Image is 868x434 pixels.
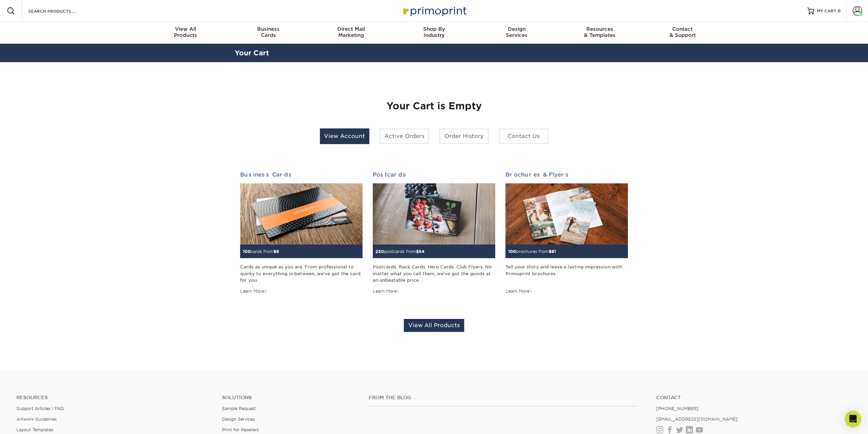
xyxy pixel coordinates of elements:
a: Shop ByIndustry [393,22,475,44]
a: BusinessCards [227,22,310,44]
a: View Account [320,128,369,144]
input: SEARCH PRODUCTS..... [28,7,94,15]
a: Print for Resellers [222,427,259,432]
small: postcards from [376,249,425,254]
small: brochures from [508,249,556,254]
a: Order History [439,128,489,144]
a: Contact Us [499,128,548,144]
span: $ [549,249,551,254]
span: Design [475,26,558,32]
div: Cards [227,26,310,38]
div: Tell your story and leave a lasting impression with Primoprint brochures. [505,264,628,283]
div: Products [144,26,227,38]
span: View All [144,26,227,32]
div: Learn More [505,288,532,294]
h2: Brochures & Flyers [505,171,628,178]
div: Cards as unique as you are. From professional to quirky to everything in between, we've got the c... [240,264,363,283]
span: Direct Mail [310,26,393,32]
a: Support Articles | FAQ [16,406,64,411]
img: Postcards [373,183,495,245]
div: Learn More [240,288,267,294]
div: & Support [641,26,724,38]
span: 100 [508,249,516,254]
a: Postcards 250postcards from$54 Postcards. Rack Cards. Hero Cards. Club Flyers. No matter what you... [373,171,495,294]
span: Resources [558,26,641,32]
a: View All Products [404,319,464,332]
a: Contact [656,395,852,401]
a: Direct MailMarketing [310,22,393,44]
h2: Postcards [373,171,495,178]
img: Primoprint [400,3,468,18]
div: Open Intercom Messenger [845,411,861,427]
img: Brochures & Flyers [505,183,628,245]
h2: Business Cards [240,171,363,178]
span: 250 [376,249,384,254]
a: Your Cart [235,49,269,57]
h4: Solutions [222,395,358,401]
a: Sample Request [222,406,256,411]
div: Services [475,26,558,38]
a: View AllProducts [144,22,227,44]
span: 54 [419,249,425,254]
span: MY CART [817,8,836,14]
a: Contact& Support [641,22,724,44]
span: Contact [641,26,724,32]
span: 9 [276,249,279,254]
span: 100 [243,249,251,254]
a: Active Orders [380,128,429,144]
span: 0 [838,9,841,13]
div: Marketing [310,26,393,38]
a: Business Cards 100cards from$9 Cards as unique as you are. From professional to quirky to everyth... [240,171,363,294]
a: Design Services [222,417,255,422]
span: 61 [551,249,556,254]
span: Business [227,26,310,32]
h1: Your Cart is Empty [240,100,628,112]
h4: From the Blog [369,395,638,401]
a: [PHONE_NUMBER] [656,406,698,411]
span: $ [416,249,419,254]
a: DesignServices [475,22,558,44]
h4: Resources [16,395,212,401]
a: Resources& Templates [558,22,641,44]
a: Brochures & Flyers 100brochures from$61 Tell your story and leave a lasting impression with Primo... [505,171,628,294]
span: Shop By [393,26,475,32]
img: Business Cards [240,183,363,245]
div: Industry [393,26,475,38]
div: Learn More [373,288,400,294]
div: & Templates [558,26,641,38]
a: [EMAIL_ADDRESS][DOMAIN_NAME] [656,417,738,422]
small: cards from [243,249,279,254]
span: $ [274,249,276,254]
div: Postcards. Rack Cards. Hero Cards. Club Flyers. No matter what you call them, we've got the goods... [373,264,495,283]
